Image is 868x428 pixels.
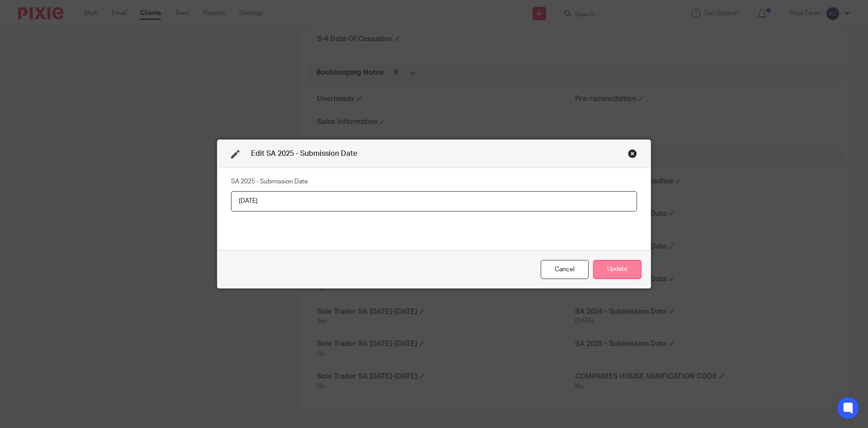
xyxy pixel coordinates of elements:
[593,260,642,279] button: Update
[231,191,637,212] input: SA 2025 - Submission Date
[231,177,308,186] label: SA 2025 - Submission Date
[628,149,637,158] div: Close this dialog window
[541,260,589,279] div: Close this dialog window
[251,150,357,157] span: Edit SA 2025 - Submission Date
